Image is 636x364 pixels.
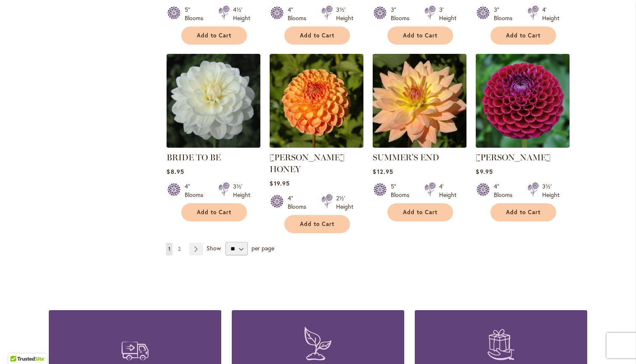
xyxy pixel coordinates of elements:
div: 4" Blooms [494,182,517,199]
span: Add to Cart [506,32,541,39]
button: Add to Cart [284,215,350,233]
div: 2½' Height [336,194,353,211]
img: SUMMER'S END [373,54,466,148]
div: 4' Height [439,182,456,199]
a: BRIDE TO BE [167,152,221,162]
div: 3" Blooms [494,5,517,22]
div: 5" Blooms [185,5,208,22]
span: $9.95 [476,167,493,175]
div: 3½' Height [336,5,353,22]
button: Add to Cart [490,27,556,45]
div: 4" Blooms [288,194,311,211]
img: BRIDE TO BE [167,54,260,148]
button: Add to Cart [284,27,350,45]
span: Add to Cart [197,32,231,39]
span: Show [207,244,221,252]
a: SUMMER'S END [373,141,466,149]
a: [PERSON_NAME] HONEY [270,152,344,174]
img: Ivanetti [476,54,570,148]
span: $8.95 [167,167,184,175]
div: 4' Height [542,5,559,22]
button: Add to Cart [181,203,247,221]
span: Add to Cart [403,209,437,216]
div: 5" Blooms [391,182,414,199]
img: CRICHTON HONEY [270,54,363,148]
span: Add to Cart [300,221,334,228]
a: BRIDE TO BE [167,141,260,149]
a: SUMMER'S END [373,152,439,162]
button: Add to Cart [387,27,453,45]
span: per page [252,244,274,252]
a: CRICHTON HONEY [270,141,363,149]
div: 4½' Height [233,5,250,22]
a: [PERSON_NAME] [476,152,551,162]
span: 2 [178,246,180,252]
a: Ivanetti [476,141,570,149]
div: 3½' Height [542,182,559,199]
div: 3' Height [439,5,456,22]
span: Add to Cart [403,32,437,39]
button: Add to Cart [181,27,247,45]
div: 4" Blooms [185,182,208,199]
span: Add to Cart [506,209,541,216]
div: 3½' Height [233,182,250,199]
div: 3" Blooms [391,5,414,22]
span: $19.95 [270,179,289,187]
span: Add to Cart [300,32,334,39]
button: Add to Cart [387,203,453,221]
button: Add to Cart [490,203,556,221]
span: $12.95 [373,167,393,175]
div: 4" Blooms [288,5,311,22]
span: 1 [168,246,170,252]
iframe: Launch Accessibility Center [6,334,30,358]
span: Add to Cart [197,209,231,216]
a: 2 [176,243,183,255]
